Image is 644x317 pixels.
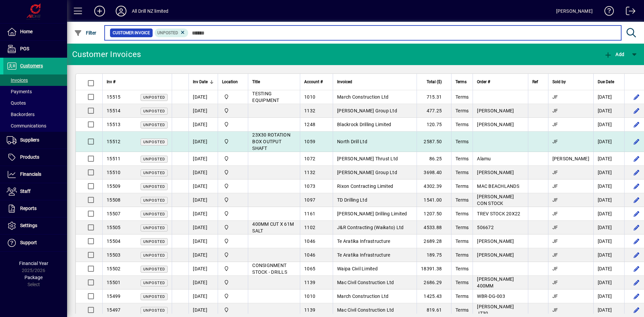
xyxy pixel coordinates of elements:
[20,171,41,177] span: Financials
[304,78,329,86] div: Account #
[337,156,398,161] span: [PERSON_NAME] Thrust Ltd
[552,307,558,313] span: JF
[455,225,469,230] span: Terms
[107,94,120,100] span: 15515
[222,251,244,259] span: All Drill NZ Limited
[3,149,67,166] a: Products
[455,307,469,313] span: Terms
[455,170,469,175] span: Terms
[20,29,33,34] span: Home
[631,305,642,315] button: Edit
[107,211,120,216] span: 15507
[20,137,39,143] span: Suppliers
[222,210,244,217] span: All Drill NZ Limited
[477,252,514,258] span: [PERSON_NAME]
[304,183,315,189] span: 1073
[593,118,624,131] td: [DATE]
[107,307,120,313] span: 15497
[189,207,218,221] td: [DATE]
[222,138,244,145] span: All Drill NZ Limited
[593,104,624,118] td: [DATE]
[477,304,514,316] span: [PERSON_NAME] JT30
[593,90,624,104] td: [DATE]
[593,262,624,276] td: [DATE]
[593,207,624,221] td: [DATE]
[477,211,520,216] span: TREV STOCK 20X22
[421,78,448,86] div: Total ($)
[20,46,29,51] span: POS
[222,237,244,245] span: All Drill NZ Limited
[337,280,394,285] span: Mac Civil Construction Ltd
[189,179,218,193] td: [DATE]
[477,78,490,86] span: Order #
[143,171,165,175] span: Unposted
[252,78,296,86] div: Title
[3,86,67,97] a: Payments
[107,294,120,299] span: 15499
[477,276,514,288] span: [PERSON_NAME] 400MM
[107,197,120,203] span: 15508
[337,294,389,299] span: March Construction Ltd
[304,211,315,216] span: 1161
[107,78,115,86] span: Inv #
[455,108,469,113] span: Terms
[3,74,67,86] a: Invoices
[417,234,451,248] td: 2689.28
[598,78,620,86] div: Due Date
[143,140,165,144] span: Unposted
[593,193,624,207] td: [DATE]
[455,266,469,271] span: Terms
[143,198,165,203] span: Unposted
[252,221,294,233] span: 400MM CUT X 61M SALT
[3,23,67,40] a: Home
[337,266,378,271] span: Waipa Civil Limited
[477,122,514,127] span: [PERSON_NAME]
[143,226,165,230] span: Unposted
[631,136,642,147] button: Edit
[631,277,642,288] button: Edit
[143,157,165,161] span: Unposted
[72,49,141,60] div: Customer Invoices
[631,105,642,116] button: Edit
[222,121,244,128] span: All Drill NZ Limited
[455,294,469,299] span: Terms
[143,267,165,271] span: Unposted
[455,197,469,203] span: Terms
[107,78,168,86] div: Inv #
[222,78,238,86] span: Location
[455,139,469,144] span: Terms
[304,170,315,175] span: 1132
[107,108,120,113] span: 15514
[143,95,165,100] span: Unposted
[189,289,218,303] td: [DATE]
[477,183,519,189] span: MAC BEACHLANDS
[455,78,467,86] span: Terms
[552,239,558,244] span: JF
[631,153,642,164] button: Edit
[193,78,208,86] span: Inv Date
[193,78,214,86] div: Inv Date
[304,197,315,203] span: 1097
[222,93,244,101] span: All Drill NZ Limited
[337,183,393,189] span: Rixon Contracting Limited
[304,266,315,271] span: 1065
[552,211,558,216] span: JF
[3,200,67,217] a: Reports
[107,252,120,258] span: 15503
[304,156,315,161] span: 1072
[107,266,120,271] span: 15502
[455,211,469,216] span: Terms
[337,78,352,86] span: Invoiced
[631,92,642,102] button: Edit
[593,221,624,234] td: [DATE]
[222,279,244,286] span: All Drill NZ Limited
[552,78,589,86] div: Sold by
[455,122,469,127] span: Terms
[552,78,566,86] span: Sold by
[3,234,67,251] a: Support
[189,152,218,166] td: [DATE]
[107,170,120,175] span: 15510
[89,5,110,17] button: Add
[189,276,218,289] td: [DATE]
[417,166,451,179] td: 3698.40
